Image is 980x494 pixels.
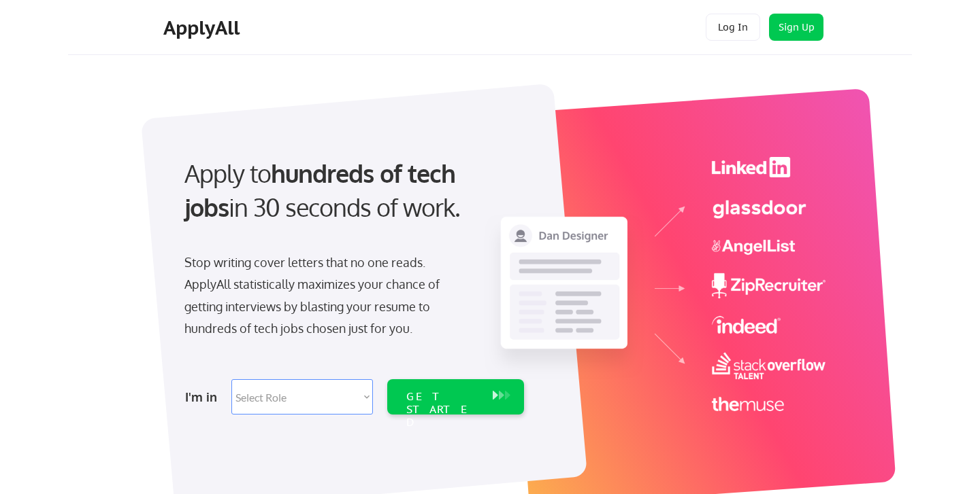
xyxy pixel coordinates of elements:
[185,386,223,408] div: I'm in
[184,251,464,340] div: Stop writing cover letters that no one reads. ApplyAll statistically maximizes your chance of get...
[706,14,760,41] button: Log In
[184,156,519,225] div: Apply to in 30 seconds of work.
[184,158,461,222] strong: hundreds of tech jobs
[163,16,244,39] div: ApplyAll
[406,390,479,429] div: GET STARTED
[769,14,823,41] button: Sign Up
